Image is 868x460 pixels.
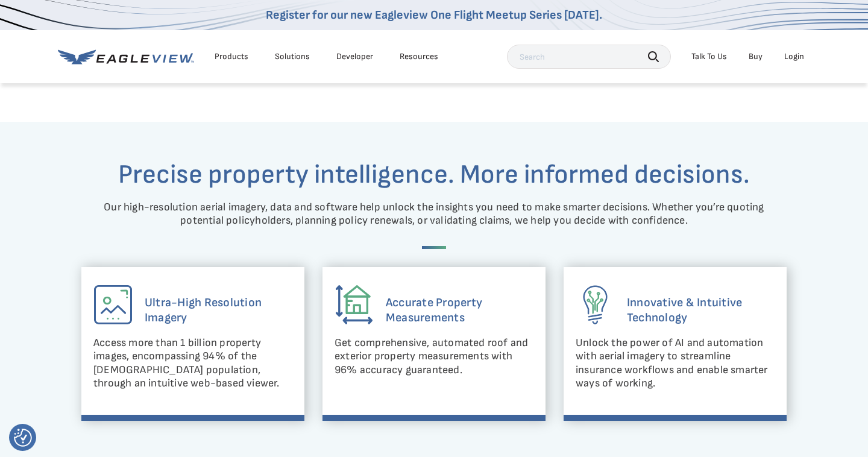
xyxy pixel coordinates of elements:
h3: Precise property intelligence. More informed decisions. [81,158,787,191]
div: Login [784,51,804,62]
img: Revisit consent button [14,429,32,447]
h6: Ultra-High Resolution Imagery [145,285,292,336]
div: Talk To Us [691,51,727,62]
a: Buy [749,51,763,62]
a: Register for our new Eagleview One Flight Meetup Series [DATE]. [266,8,602,22]
p: Unlock the power of AI and automation with aerial imagery to streamline insurance workflows and e... [576,336,775,391]
a: Developer [336,51,373,62]
p: Access more than 1 billion property images, encompassing 94% of the [DEMOGRAPHIC_DATA] population... [93,336,292,391]
input: Search [507,45,671,69]
p: Our high-resolution aerial imagery, data and software help unlock the insights you need to make s... [81,201,787,228]
button: Consent Preferences [14,429,32,447]
div: Products [215,51,248,62]
p: Get comprehensive, automated roof and exterior property measurements with 96% accuracy guaranteed. [335,336,533,377]
div: Resources [400,51,438,62]
div: Solutions [275,51,310,62]
h6: Accurate Property Measurements [386,285,533,336]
